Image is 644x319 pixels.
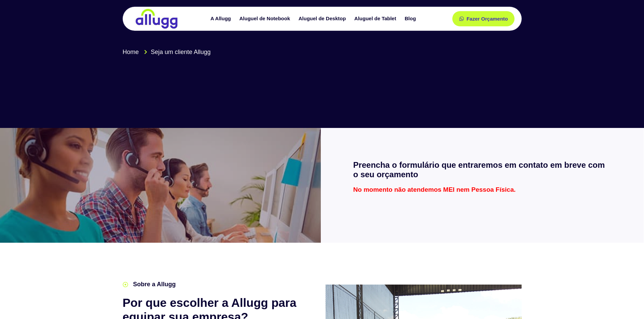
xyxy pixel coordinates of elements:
a: Aluguel de Tablet [351,13,401,25]
a: Aluguel de Desktop [295,13,351,25]
span: Fazer Orçamento [467,16,508,21]
span: Home [123,48,139,57]
span: Seja um cliente Allugg [149,48,211,57]
span: Sobre a Allugg [132,280,176,289]
a: A Allugg [207,13,236,25]
p: No momento não atendemos MEI nem Pessoa Física. [353,186,612,193]
a: Blog [401,13,421,25]
a: Fazer Orçamento [452,11,515,26]
img: locação de TI é Allugg [135,8,178,29]
a: Aluguel de Notebook [236,13,295,25]
h2: Preencha o formulário que entraremos em contato em breve com o seu orçamento [353,160,612,180]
